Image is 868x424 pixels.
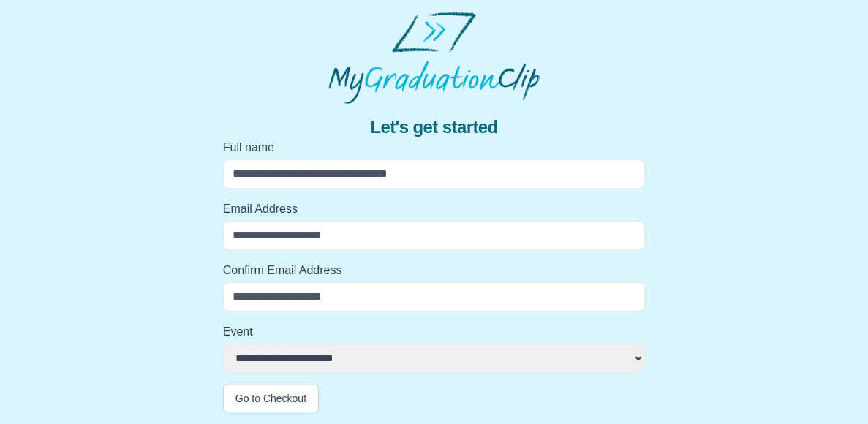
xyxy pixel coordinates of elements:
[223,323,646,341] label: Event
[223,139,646,156] label: Full name
[223,200,646,218] label: Email Address
[223,262,646,279] label: Confirm Email Address
[370,116,497,139] span: Let's get started
[328,12,540,104] img: MyGraduationClip
[223,385,319,412] button: Go to Checkout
